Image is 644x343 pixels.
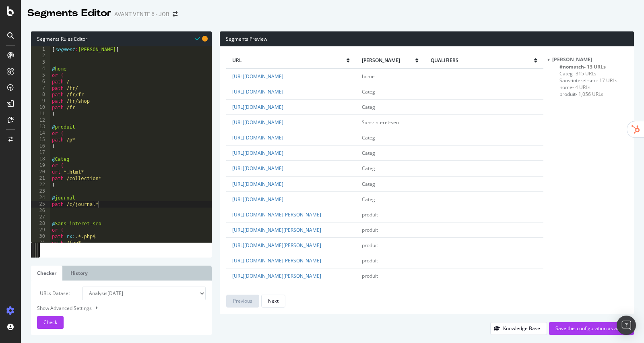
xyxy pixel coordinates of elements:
a: Knowledge Base [490,325,547,332]
span: Sans-interet-seo [362,119,399,126]
span: Click to filter Vanessa-Brunp on home [559,84,590,91]
span: - 13 URLs [584,63,606,70]
div: 1 [31,46,50,53]
div: 25 [31,201,50,208]
div: 12 [31,117,50,124]
div: 10 [31,104,50,111]
div: 26 [31,208,50,214]
button: Save this configuration as active [549,322,634,335]
span: Categ [362,104,375,110]
span: [PERSON_NAME] [552,56,592,63]
span: Check [43,319,57,326]
div: Segments Editor [27,6,111,20]
span: Syntax is valid [195,35,200,42]
a: [URL][DOMAIN_NAME] [232,150,283,156]
div: 29 [31,227,50,233]
a: [URL][DOMAIN_NAME][PERSON_NAME] [232,227,321,233]
span: You have unsaved modifications [202,35,208,42]
span: home [362,73,375,80]
div: 4 [31,66,50,72]
span: Categ [362,88,375,95]
div: 17 [31,150,50,156]
button: Knowledge Base [490,322,547,335]
a: [URL][DOMAIN_NAME][PERSON_NAME] [232,257,321,264]
div: 2 [31,53,50,59]
label: URLs Dataset [31,287,76,300]
a: [URL][DOMAIN_NAME] [232,119,283,126]
a: [URL][DOMAIN_NAME] [232,165,283,172]
div: 3 [31,59,50,66]
span: qualifiers [431,57,534,64]
a: [URL][DOMAIN_NAME][PERSON_NAME] [232,242,321,249]
div: Previous [233,297,252,304]
div: 31 [31,240,50,246]
a: Checker [31,266,62,281]
div: 24 [31,195,50,201]
span: - 17 URLs [597,77,617,84]
a: History [64,266,94,281]
div: Knowledge Base [503,325,540,332]
a: [URL][DOMAIN_NAME] [232,73,283,80]
div: 7 [31,85,50,91]
div: 19 [31,162,50,169]
a: [URL][DOMAIN_NAME] [232,134,283,141]
a: [URL][DOMAIN_NAME][PERSON_NAME] [232,272,321,279]
span: produit [362,272,378,279]
div: 22 [31,182,50,188]
span: Click to filter Vanessa-Brunp on Sans-interet-seo [559,77,617,84]
div: 15 [31,137,50,143]
span: Categ [362,134,375,141]
span: Categ [362,196,375,203]
div: Next [268,297,279,304]
span: Click to filter Vanessa-Brunp on Categ [559,70,597,77]
a: [URL][DOMAIN_NAME][PERSON_NAME] [232,288,321,295]
div: Show Advanced Settings [31,304,200,312]
div: 27 [31,214,50,220]
span: url [232,57,347,64]
a: [URL][DOMAIN_NAME][PERSON_NAME] [232,211,321,218]
a: [URL][DOMAIN_NAME] [232,181,283,187]
button: Next [261,295,285,308]
div: Segments Rules Editor [31,31,212,46]
span: Categ [362,165,375,172]
div: Segments Preview [220,31,634,46]
span: Categ [362,181,375,187]
div: 9 [31,98,50,104]
div: arrow-right-arrow-left [173,11,178,17]
span: - 1,056 URLs [576,91,603,98]
a: [URL][DOMAIN_NAME] [232,88,283,95]
div: 8 [31,91,50,98]
div: 30 [31,233,50,240]
span: produit [362,257,378,264]
span: [PERSON_NAME] [362,57,415,64]
span: Categ [362,150,375,156]
span: produit [362,288,378,295]
div: Save this configuration as active [555,325,627,332]
div: 23 [31,188,50,195]
div: 14 [31,130,50,137]
div: 5 [31,72,50,79]
div: 28 [31,220,50,227]
a: [URL][DOMAIN_NAME] [232,104,283,110]
div: 16 [31,143,50,150]
span: produit [362,211,378,218]
button: Check [37,316,64,329]
a: [URL][DOMAIN_NAME] [232,196,283,203]
span: - 4 URLs [572,84,590,91]
span: produit [362,227,378,233]
div: 6 [31,79,50,85]
div: 20 [31,169,50,175]
button: Previous [226,295,259,308]
div: 11 [31,111,50,117]
div: 18 [31,156,50,162]
div: Open Intercom Messenger [617,316,636,335]
span: Click to filter Vanessa-Brunp on produit [559,91,603,98]
span: - 315 URLs [573,70,597,77]
div: 21 [31,175,50,182]
span: Click to filter Vanessa-Brunp on #nomatch [559,63,606,70]
div: 13 [31,124,50,130]
span: produit [362,242,378,249]
div: AVANT VENTE 6 - JOB [114,10,169,18]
